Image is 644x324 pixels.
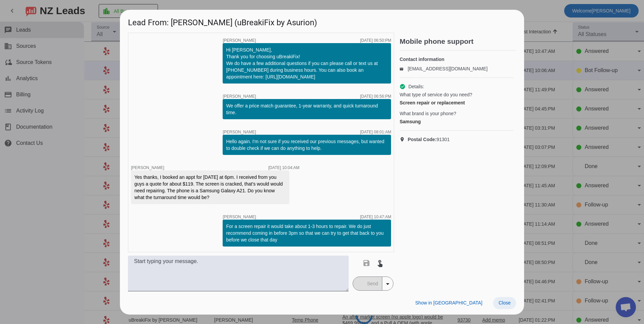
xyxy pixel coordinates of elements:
div: We offer a price match guarantee, 1-year warranty, and quick turnaround time. ​ [226,102,388,116]
strong: Postal Code: [408,137,437,142]
div: Yes thanks, I booked an appt for [DATE] at 6pm. I received from you guys a quote for about $119. ... [134,174,286,201]
span: Close [498,300,511,305]
button: Close [493,297,516,309]
span: Show in [GEOGRAPHIC_DATA] [415,300,482,305]
div: Samsung [399,118,513,125]
span: What type of service do you need? [399,91,472,98]
h2: Mobile phone support [399,38,516,45]
span: [PERSON_NAME] [223,38,256,42]
span: [PERSON_NAME] [223,215,256,219]
div: [DATE] 10:47:AM [360,215,391,219]
div: [DATE] 06:50:PM [360,38,391,42]
mat-icon: email [399,67,408,70]
h4: Contact information [399,56,513,63]
div: [DATE] 06:56:PM [360,94,391,98]
div: Hi [PERSON_NAME], Thank you for choosing uBreakiFix! We do have a few additional questions if you... [226,46,388,80]
div: Hello again. I'm not sure if you received our previous messages, but wanted to double check if we... [226,138,388,152]
mat-icon: arrow_drop_down [384,280,392,288]
mat-icon: check_circle [399,84,406,90]
span: [PERSON_NAME] [131,165,164,170]
a: [EMAIL_ADDRESS][DOMAIN_NAME] [408,66,487,71]
span: What brand is your phone? [399,110,456,117]
div: [DATE] 10:04:AM [268,166,299,170]
mat-icon: touch_app [376,259,384,267]
button: Show in [GEOGRAPHIC_DATA] [410,297,488,309]
span: Details: [408,83,424,90]
h1: Lead From: [PERSON_NAME] (uBreakiFix by Asurion) [120,10,524,32]
mat-icon: location_on [399,137,408,142]
div: [DATE] 08:01:AM [360,130,391,134]
span: [PERSON_NAME] [223,130,256,134]
div: Screen repair or replacement [399,99,513,106]
span: 91301 [408,136,450,143]
div: For a screen repair it would take about 1-3 hours to repair. We do just recommend coming in befor... [226,223,388,243]
span: [PERSON_NAME] [223,94,256,98]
